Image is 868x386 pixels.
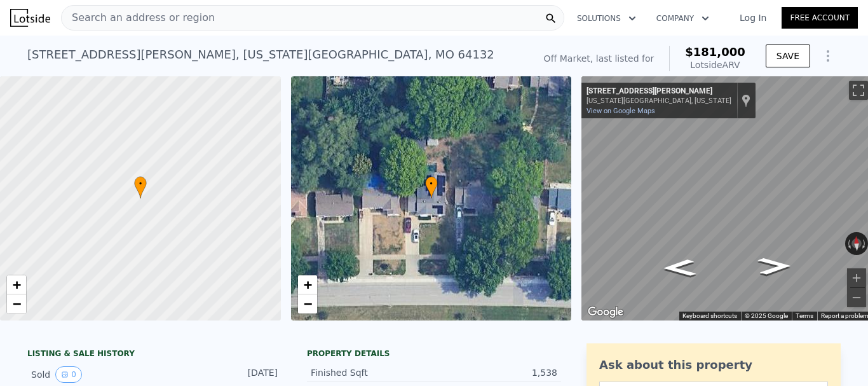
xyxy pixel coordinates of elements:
[7,275,26,294] a: Zoom in
[7,294,26,314] a: Zoom out
[766,45,810,67] button: SAVE
[599,356,828,374] div: Ask about this property
[434,366,557,379] div: 1,538
[307,348,561,359] div: Property details
[27,46,494,64] div: [STREET_ADDRESS][PERSON_NAME] , [US_STATE][GEOGRAPHIC_DATA] , MO 64132
[685,45,745,59] span: $181,000
[847,268,866,287] button: Zoom in
[585,304,627,321] img: Google
[649,255,710,280] path: Go West, E Meyer Blvd
[425,176,438,198] div: •
[845,232,852,255] button: Rotate counterclockwise
[13,296,21,312] span: −
[567,7,646,30] button: Solutions
[587,107,655,115] a: View on Google Maps
[796,312,813,319] a: Terms (opens in new tab)
[62,10,215,25] span: Search an address or region
[782,7,858,29] a: Free Account
[31,366,144,383] div: Sold
[544,52,654,65] div: Off Market, last listed for
[311,366,434,379] div: Finished Sqft
[745,312,788,319] span: © 2025 Google
[425,178,438,190] span: •
[849,81,868,100] button: Toggle fullscreen view
[861,232,868,255] button: Rotate clockwise
[587,97,731,105] div: [US_STATE][GEOGRAPHIC_DATA], [US_STATE]
[298,294,317,314] a: Zoom out
[847,288,866,307] button: Zoom out
[742,93,750,107] a: Show location on map
[134,176,147,198] div: •
[585,304,627,321] a: Open this area in Google Maps (opens a new window)
[13,277,21,293] span: +
[646,7,719,30] button: Company
[682,312,737,321] button: Keyboard shortcuts
[134,178,147,190] span: •
[221,366,278,383] div: [DATE]
[744,254,806,279] path: Go East, E Meyer Blvd
[27,348,281,361] div: LISTING & SALE HISTORY
[303,277,311,293] span: +
[298,275,317,294] a: Zoom in
[724,11,782,24] a: Log In
[587,86,731,97] div: [STREET_ADDRESS][PERSON_NAME]
[851,232,862,256] button: Reset the view
[815,43,841,69] button: Show Options
[303,296,311,312] span: −
[10,9,50,27] img: Lotside
[685,59,745,71] div: Lotside ARV
[55,366,82,383] button: View historical data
